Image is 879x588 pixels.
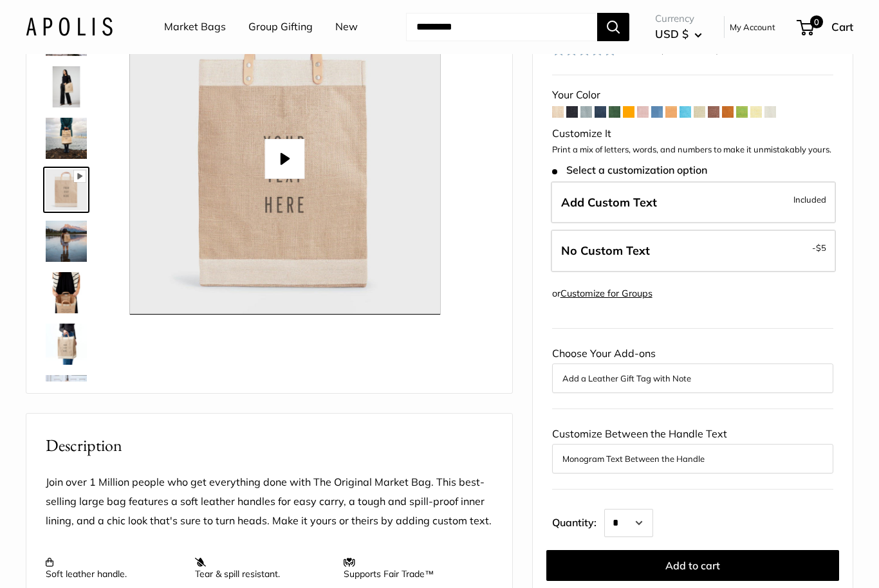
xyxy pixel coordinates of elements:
[46,473,493,531] p: Join over 1 Million people who get everything done with The Original Market Bag. This best-sellin...
[655,24,702,44] button: USD $
[46,433,493,458] h2: Description
[597,13,629,41] button: Search
[195,556,331,580] p: Tear & spill resistant.
[43,321,89,367] a: description_Take it anywhere with easy-grip handles.
[810,15,823,28] span: 0
[561,243,650,258] span: No Custom Text
[46,272,87,313] img: Market Bag in Natural
[164,17,226,37] a: Market Bags
[798,17,853,37] a: 0 Cart
[551,181,836,224] label: Add Custom Text
[46,169,87,210] img: Market Bag in Natural
[562,451,823,466] button: Monogram Text Between the Handle
[46,375,87,416] img: Market Bag in Natural
[655,27,689,41] span: USD $
[730,19,775,35] a: My Account
[26,17,113,36] img: Apolis
[46,118,87,159] img: Market Bag in Natural
[552,86,833,105] div: Your Color
[552,124,833,143] div: Customize It
[812,240,826,255] span: -
[831,20,853,33] span: Cart
[46,556,182,580] p: Soft leather handle.
[655,10,702,28] span: Currency
[551,230,836,272] label: Leave Blank
[43,218,89,264] a: Market Bag in Natural
[562,371,823,386] button: Add a Leather Gift Tag with Note
[43,270,89,316] a: Market Bag in Natural
[561,195,657,210] span: Add Custom Text
[46,324,87,365] img: description_Take it anywhere with easy-grip handles.
[248,17,313,37] a: Group Gifting
[552,344,833,393] div: Choose Your Add-ons
[793,192,826,207] span: Included
[546,550,839,581] button: Add to cart
[552,164,707,176] span: Select a customization option
[43,372,89,419] a: Market Bag in Natural
[552,143,833,156] p: Print a mix of letters, words, and numbers to make it unmistakably yours.
[43,167,89,213] a: Market Bag in Natural
[335,17,358,37] a: New
[552,285,652,302] div: or
[43,115,89,161] a: Market Bag in Natural
[406,13,597,41] input: Search...
[46,221,87,262] img: Market Bag in Natural
[265,139,305,179] button: Play
[43,64,89,110] a: Market Bag in Natural
[816,243,826,253] span: $5
[552,425,833,473] div: Customize Between the Handle Text
[560,288,652,299] a: Customize for Groups
[46,66,87,107] img: Market Bag in Natural
[344,556,480,580] p: Supports Fair Trade™
[552,505,604,537] label: Quantity:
